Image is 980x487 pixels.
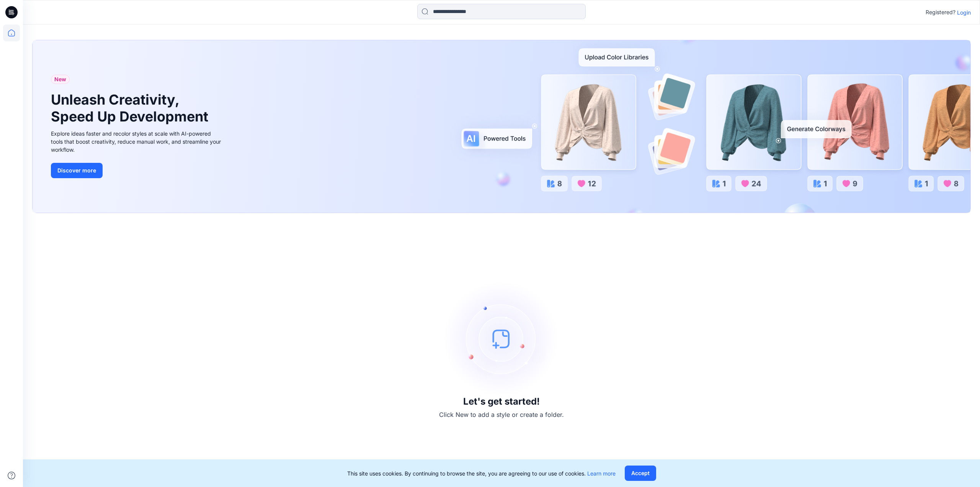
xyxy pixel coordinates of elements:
[51,163,103,178] button: Discover more
[625,466,656,481] button: Accept
[54,75,66,84] span: New
[587,470,616,477] a: Learn more
[51,130,223,154] div: Explore ideas faster and recolor styles at scale with AI-powered tools that boost creativity, red...
[51,163,223,178] a: Discover more
[957,8,971,16] p: Login
[347,469,616,477] p: This site uses cookies. By continuing to browse the site, you are agreeing to our use of cookies.
[444,281,559,396] img: empty-state-image.svg
[51,92,212,125] h1: Unleash Creativity, Speed Up Development
[463,396,540,407] h3: Let's get started!
[439,410,564,419] p: Click New to add a style or create a folder.
[926,8,955,17] p: Registered?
